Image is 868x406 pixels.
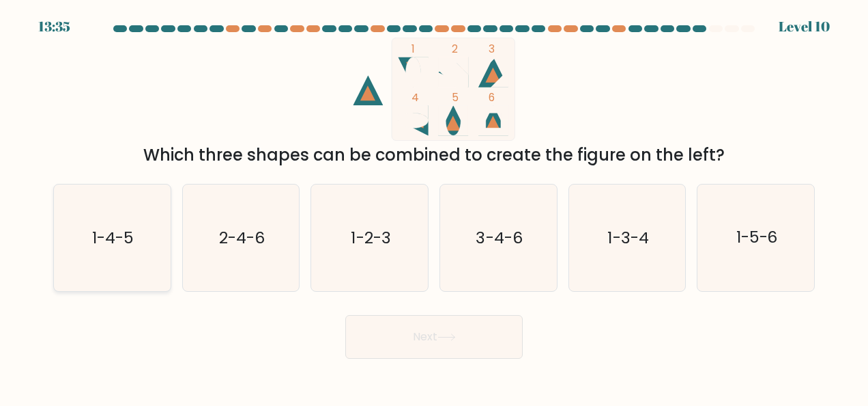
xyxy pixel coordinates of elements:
text: 1-3-4 [608,227,649,249]
tspan: 6 [489,90,495,105]
tspan: 5 [452,90,459,105]
div: Which three shapes can be combined to create the figure on the left? [61,143,807,167]
div: Level 10 [779,16,830,37]
text: 1-2-3 [351,227,390,249]
button: Next [345,315,523,359]
tspan: 3 [489,42,495,56]
tspan: 2 [452,42,458,56]
tspan: 1 [411,42,415,56]
div: 13:35 [38,16,70,37]
tspan: 4 [411,90,419,105]
text: 2-4-6 [219,227,265,249]
text: 3-4-6 [476,227,523,249]
text: 1-5-6 [736,227,778,249]
text: 1-4-5 [92,227,134,249]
